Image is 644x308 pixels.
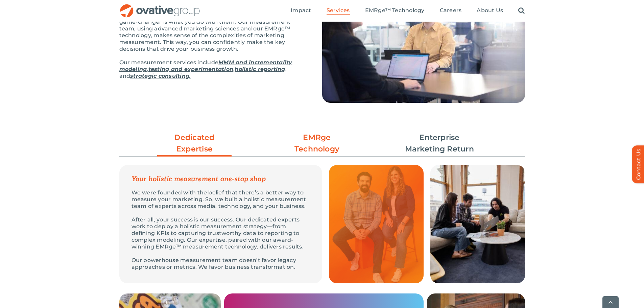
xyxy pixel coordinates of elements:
a: EMRge Technology [280,132,354,155]
a: strategic consulting. [130,73,191,79]
img: Measurement – Grid 3 [430,165,525,283]
a: Search [518,7,525,15]
p: We were founded with the belief that there’s a better way to measure your marketing. So, we built... [132,189,310,210]
a: Services [327,7,350,15]
a: Dedicated Expertise [157,132,232,158]
a: EMRge™ Technology [365,7,425,15]
span: Careers [440,7,462,14]
span: EMRge™ Technology [365,7,425,14]
a: About Us [477,7,503,15]
a: testing and experimentation [148,66,233,72]
a: OG_Full_horizontal_RGB [119,3,200,10]
a: MMM and incrementality modeling [119,59,292,72]
span: About Us [477,7,503,14]
p: Our measurement services include , , , and [119,59,305,79]
a: Careers [440,7,462,15]
img: Measurement – Grid Quote 1 [329,165,424,283]
span: Impact [291,7,311,14]
a: Impact [291,7,311,15]
a: Enterprise Marketing Return [402,132,477,155]
a: holistic reporting [235,66,285,72]
span: Services [327,7,350,14]
p: While there's plenty of data and insights out there, the real game-changer is what you do with th... [119,12,305,52]
p: Your holistic measurement one-stop shop [132,176,310,183]
p: Our powerhouse measurement team doesn’t favor legacy approaches or metrics. We favor business tra... [132,257,310,270]
p: After all, your success is our success. Our dedicated experts work to deploy a holistic measureme... [132,216,310,250]
ul: Post Filters [119,128,525,158]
